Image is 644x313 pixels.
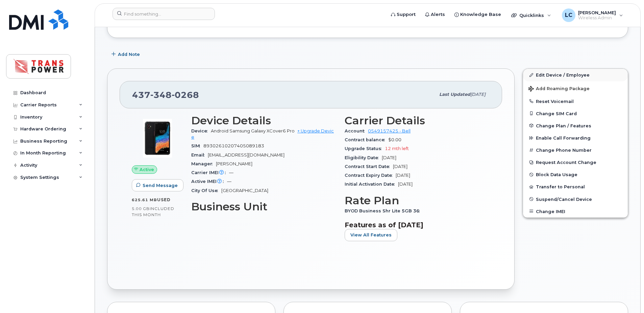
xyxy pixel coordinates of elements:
[345,221,490,229] h3: Features as of [DATE]
[345,182,398,187] span: Initial Activation Date
[345,173,396,178] span: Contract Expiry Date
[208,152,284,158] span: [EMAIL_ADDRESS][DOMAIN_NAME]
[528,86,590,92] span: Add Roaming Package
[450,8,506,21] a: Knowledge Base
[191,143,203,148] span: SIM
[132,197,157,202] span: 625.61 MB
[140,166,154,173] span: Active
[523,95,628,107] button: Reset Voicemail
[523,205,628,217] button: Change IMEI
[345,194,490,207] h3: Rate Plan
[397,11,416,18] span: Support
[150,90,172,100] span: 348
[203,143,264,148] span: 89302610207405089183
[431,11,445,18] span: Alerts
[523,168,628,181] button: Block Data Usage
[388,137,401,142] span: $0.00
[216,161,252,166] span: [PERSON_NAME]
[345,155,382,160] span: Eligibility Date
[470,92,486,97] span: [DATE]
[191,161,216,166] span: Manager
[132,179,183,191] button: Send Message
[382,155,396,160] span: [DATE]
[386,8,420,21] a: Support
[172,90,199,100] span: 0268
[191,201,337,213] h3: Business Unit
[345,146,385,151] span: Upgrade Status
[523,120,628,132] button: Change Plan / Features
[565,11,572,19] span: LC
[523,156,628,168] button: Request Account Change
[523,81,628,95] button: Add Roaming Package
[191,114,337,127] h3: Device Details
[118,51,140,58] span: Add Note
[393,164,407,169] span: [DATE]
[523,107,628,120] button: Change SIM Card
[132,206,150,211] span: 5.00 GB
[113,8,215,20] input: Find something...
[523,193,628,205] button: Suspend/Cancel Device
[143,182,178,189] span: Send Message
[191,170,229,175] span: Carrier IMEI
[221,188,268,193] span: [GEOGRAPHIC_DATA]
[137,118,178,159] img: image20231002-3703462-133h4rb.jpeg
[536,196,592,202] span: Suspend/Cancel Device
[506,8,556,22] div: Quicklinks
[523,144,628,156] button: Change Phone Number
[350,232,392,238] span: View All Features
[398,182,413,187] span: [DATE]
[420,8,450,21] a: Alerts
[211,128,295,133] span: Android Samsung Galaxy XCover6 Pro
[157,197,171,202] span: used
[460,11,501,18] span: Knowledge Base
[439,92,470,97] span: Last updated
[368,128,411,133] a: 0549157425 - Bell
[385,146,409,151] span: 12 mth left
[523,181,628,193] button: Transfer to Personal
[345,128,368,133] span: Account
[191,179,227,184] span: Active IMEI
[345,208,423,213] span: BYOD Business Shr Lite 5GB 36
[191,152,208,158] span: Email
[345,114,490,127] h3: Carrier Details
[227,179,231,184] span: —
[578,15,616,21] span: Wireless Admin
[191,128,211,133] span: Device
[523,132,628,144] button: Enable Call Forwarding
[396,173,410,178] span: [DATE]
[345,164,393,169] span: Contract Start Date
[536,123,591,128] span: Change Plan / Features
[523,69,628,81] a: Edit Device / Employee
[519,13,544,18] span: Quicklinks
[536,135,591,141] span: Enable Call Forwarding
[132,90,199,100] span: 437
[132,206,174,217] span: included this month
[191,188,221,193] span: City Of Use
[557,8,628,22] div: Liam Crichton
[345,137,388,142] span: Contract balance
[107,48,146,60] button: Add Note
[229,170,233,175] span: —
[345,229,397,241] button: View All Features
[578,10,616,15] span: [PERSON_NAME]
